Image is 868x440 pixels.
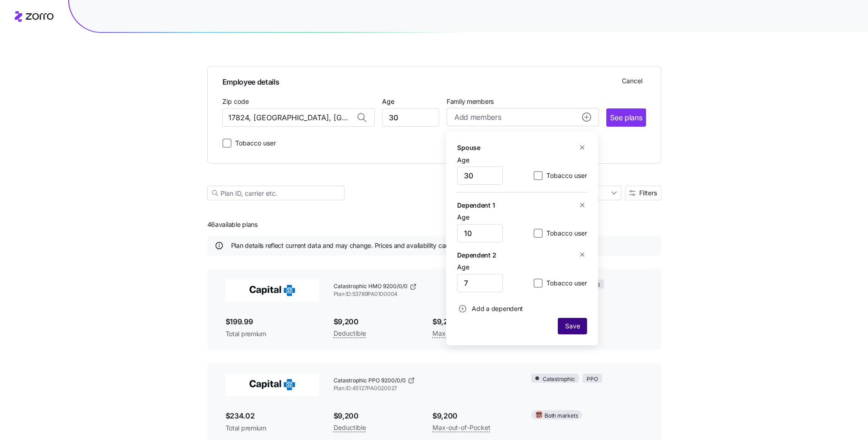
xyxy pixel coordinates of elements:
span: See plans [610,112,642,123]
span: Both markets [545,412,578,420]
img: Capital BlueCross [226,279,319,301]
span: $9,200 [334,410,418,422]
button: Add membersadd icon [447,108,599,126]
label: Age [382,97,394,107]
div: Add membersadd icon [446,132,598,345]
h5: Dependent 1 [457,200,495,210]
span: Deductible [334,422,366,433]
h5: Spouse [457,143,480,152]
span: $9,200 [432,410,517,422]
span: Filters [639,190,657,196]
span: $9,200 [432,316,517,327]
h5: Dependent 2 [457,250,496,260]
label: Age [457,262,469,272]
label: Tobacco user [543,278,587,289]
span: Save [565,322,580,331]
span: Catastrophic PPO 9200/0/0 [334,377,406,385]
span: Plan details reflect current data and may change. Prices and availability can shift before the ne... [231,241,557,250]
label: Age [457,212,469,222]
span: $9,200 [334,316,418,327]
label: Tobacco user [543,228,587,239]
span: Family members [447,97,599,106]
input: Age [457,274,503,292]
span: Cancel [622,76,642,86]
span: Add members [454,112,501,123]
span: Max-out-of-Pocket [432,328,491,339]
span: Employee details [222,74,280,88]
span: Total premium [226,424,319,433]
span: Total premium [226,329,319,338]
button: Cancel [618,74,646,88]
img: Capital BlueCross [226,374,319,396]
button: Save [558,318,587,334]
button: Filters [625,186,661,200]
span: Max-out-of-Pocket [432,422,491,433]
svg: add icon [459,305,466,312]
span: 46 available plans [207,220,258,229]
span: Add a dependent [472,304,523,313]
span: $199.99 [226,316,319,327]
span: Deductible [334,328,366,339]
span: Catastrophic [543,375,575,384]
span: $234.02 [226,410,319,422]
input: Age [457,224,503,242]
svg: add icon [582,113,591,122]
span: Plan ID: 53789PA0100004 [334,290,517,298]
label: Zip code [222,97,249,107]
span: PPO [587,375,598,384]
span: Plan ID: 45127PA0020027 [334,385,517,392]
input: Zip code [222,108,375,127]
label: Tobacco user [232,138,276,149]
input: Age [382,108,439,127]
input: Plan ID, carrier etc. [207,186,345,200]
input: Age [457,166,503,185]
button: Add a dependent [457,300,523,318]
span: Catastrophic HMO 9200/0/0 [334,283,408,290]
label: Tobacco user [543,170,587,181]
label: Age [457,155,469,165]
button: See plans [606,108,646,127]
